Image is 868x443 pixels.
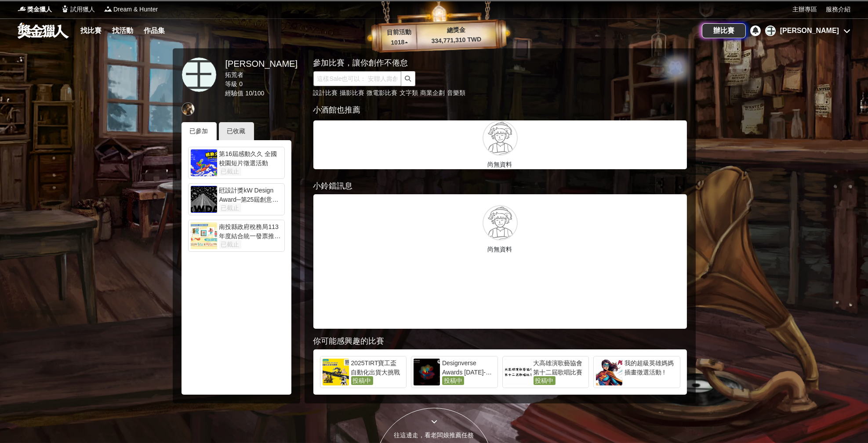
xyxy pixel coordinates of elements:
[219,240,241,249] span: 已截止
[780,25,839,36] div: [PERSON_NAME]
[340,89,365,96] a: 攝影比賽
[188,183,285,215] a: 瓩設計獎kW Design Award─第25屆創意競賽已截止
[416,24,496,36] p: 總獎金
[792,5,817,14] a: 主辦專區
[182,57,217,92] a: 王
[534,376,556,385] span: 投稿中
[826,5,850,14] a: 服務介紹
[313,160,687,169] p: 尚無資料
[313,335,687,347] div: 你可能感興趣的比賽
[219,222,282,240] div: 南投縣政府稅務局113年度結合統一發票推行辦理「投稅圖卡戰」租稅圖卡創作比賽
[381,37,417,48] p: 1018 ▴
[534,359,587,376] div: 大高雄演歌藝協會第十二屆歌唱比賽
[225,80,238,87] span: 等級
[320,356,407,388] a: 2025TIRT寶工盃 自動化出貨大挑戰投稿中
[625,359,678,376] div: 我的超級英雄媽媽 插畫徵選活動 !
[104,5,158,14] a: LogoDream & Hunter
[351,359,404,376] div: 2025TIRT寶工盃 自動化出貨大挑戰
[351,376,373,385] span: 投稿中
[104,4,113,13] img: Logo
[245,90,264,97] span: 10 / 100
[225,90,244,97] span: 經驗值
[219,203,241,212] span: 已截止
[367,89,398,96] a: 微電影比賽
[140,25,168,37] a: 作品集
[381,27,417,38] p: 目前活動
[77,25,105,37] a: 找比賽
[61,5,95,14] a: Logo試用獵人
[109,25,137,37] a: 找活動
[313,57,656,69] div: 參加比賽，讓你創作不倦怠
[70,5,95,14] span: 試用獵人
[18,5,52,14] a: Logo獎金獵人
[239,80,243,87] span: 0
[421,89,445,96] a: 商業企劃
[417,34,496,46] p: 334,771,310 TWD
[447,89,466,96] a: 音樂類
[18,4,26,13] img: Logo
[442,376,464,385] span: 投稿中
[400,89,418,96] a: 文字類
[225,70,298,80] div: 拓荒者
[313,71,401,86] input: 這樣Sale也可以： 安聯人壽創意銷售法募集
[219,149,282,167] div: 第16屆感動久久 全國校園短片徵選活動
[442,359,495,376] div: Designverse Awards [DATE]-[DATE]
[182,122,217,140] div: 已參加
[320,245,680,254] p: 尚無資料
[219,167,241,176] span: 已截止
[225,57,298,70] div: [PERSON_NAME]
[313,89,338,96] a: 設計比賽
[593,356,680,388] a: 我的超級英雄媽媽 插畫徵選活動 !
[375,431,493,440] div: 往這邊走，看老闆娘推薦任務
[188,220,285,252] a: 南投縣政府稅務局113年度結合統一發票推行辦理「投稅圖卡戰」租稅圖卡創作比賽已截止
[27,5,52,14] span: 獎金獵人
[313,104,687,116] div: 小酒館也推薦
[188,147,285,179] a: 第16屆感動久久 全國校園短片徵選活動已截止
[219,122,254,140] div: 已收藏
[502,356,589,388] a: 大高雄演歌藝協會第十二屆歌唱比賽投稿中
[313,180,687,192] div: 小鈴鐺訊息
[61,4,69,13] img: Logo
[702,23,746,38] a: 辦比賽
[411,356,498,388] a: Designverse Awards [DATE]-[DATE]投稿中
[219,186,282,203] div: 瓩設計獎kW Design Award─第25屆創意競賽
[765,25,776,36] div: 王
[113,5,158,14] span: Dream & Hunter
